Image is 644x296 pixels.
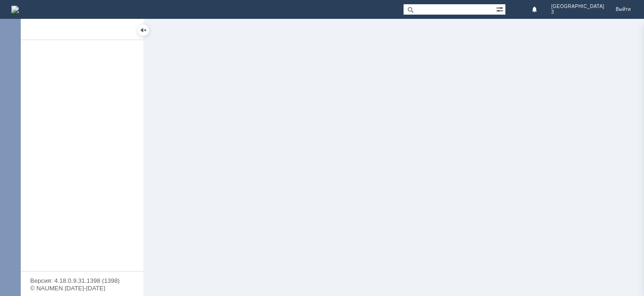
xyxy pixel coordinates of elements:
div: Скрыть меню [138,25,149,36]
div: © NAUMEN [DATE]-[DATE] [30,285,134,291]
span: 3 [551,9,604,15]
div: Версия: 4.18.0.9.31.1398 (1398) [30,278,134,284]
a: Перейти на домашнюю страницу [11,6,19,13]
span: [GEOGRAPHIC_DATA] [551,4,604,9]
span: Расширенный поиск [496,4,505,13]
img: logo [11,6,19,13]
